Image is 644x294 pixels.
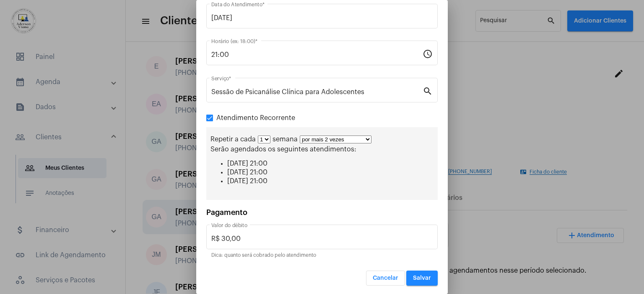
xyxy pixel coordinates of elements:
button: Cancelar [366,271,405,286]
span: Serão agendados os seguintes atendimentos: [210,146,356,153]
span: Pagamento [206,209,247,216]
input: Horário [211,51,423,59]
span: [DATE] 21:00 [227,178,267,184]
mat-hint: Dica: quanto será cobrado pelo atendimento [211,253,316,258]
span: [DATE] 21:00 [227,169,267,176]
span: Atendimento Recorrente [216,113,295,123]
mat-icon: search [423,86,433,96]
span: Salvar [413,275,431,281]
span: [DATE] 21:00 [227,160,267,167]
span: Cancelar [373,275,398,281]
span: semana [273,136,298,143]
input: Pesquisar serviço [211,88,423,96]
mat-icon: schedule [423,49,433,59]
span: Repetir a cada [210,136,256,143]
input: Valor [211,235,433,243]
button: Salvar [406,271,438,286]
